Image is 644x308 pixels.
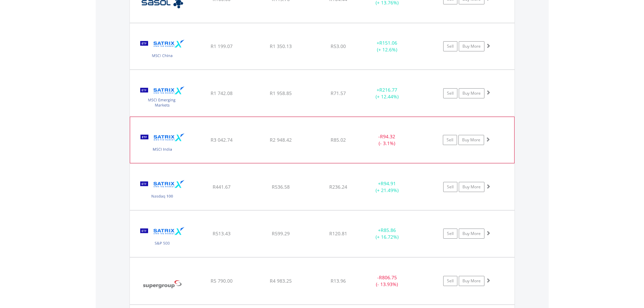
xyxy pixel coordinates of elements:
span: R4 983.25 [270,278,292,284]
span: R13.96 [331,278,346,284]
span: R85.02 [331,137,346,143]
img: EQU.ZA.STXNDA.png [134,125,192,161]
a: Sell [443,182,457,192]
span: R236.24 [329,184,347,190]
a: Sell [443,88,457,98]
span: R85.86 [381,227,396,233]
span: R53.00 [331,43,346,49]
span: R1 742.08 [211,90,233,96]
a: Sell [443,41,457,51]
span: R5 790.00 [211,278,233,284]
span: R2 948.42 [270,137,292,143]
a: Sell [443,229,457,239]
span: R94.32 [380,133,395,140]
div: - (- 13.93%) [362,274,413,288]
span: R94.91 [381,180,396,187]
img: EQU.ZA.STXEMG.png [133,78,191,115]
img: EQU.ZA.STXCHN.png [133,32,191,68]
div: + (+ 16.72%) [362,227,413,240]
span: R1 199.07 [211,43,233,49]
span: R513.43 [213,230,231,237]
img: EQU.ZA.STX500.png [133,219,191,255]
a: Buy More [459,88,484,98]
span: R1 958.85 [270,90,292,96]
a: Buy More [459,182,484,192]
img: EQU.ZA.STXNDQ.png [133,172,191,208]
a: Buy More [458,135,484,145]
a: Buy More [459,276,484,286]
span: R120.81 [329,230,347,237]
span: R216.77 [379,87,397,93]
a: Buy More [459,229,484,239]
img: EQU.ZA.SPG.png [133,266,191,303]
span: R441.67 [213,184,231,190]
span: R1 350.13 [270,43,292,49]
span: R71.57 [331,90,346,96]
a: Sell [443,276,457,286]
div: - (- 3.1%) [361,133,412,147]
a: Buy More [459,41,484,51]
span: R151.06 [379,40,397,46]
span: R3 042.74 [211,137,233,143]
a: Sell [443,135,457,145]
div: + (+ 12.6%) [362,40,413,53]
span: R536.58 [272,184,290,190]
span: R806.75 [379,274,397,281]
div: + (+ 21.49%) [362,180,413,194]
span: R599.29 [272,230,290,237]
div: + (+ 12.44%) [362,87,413,100]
